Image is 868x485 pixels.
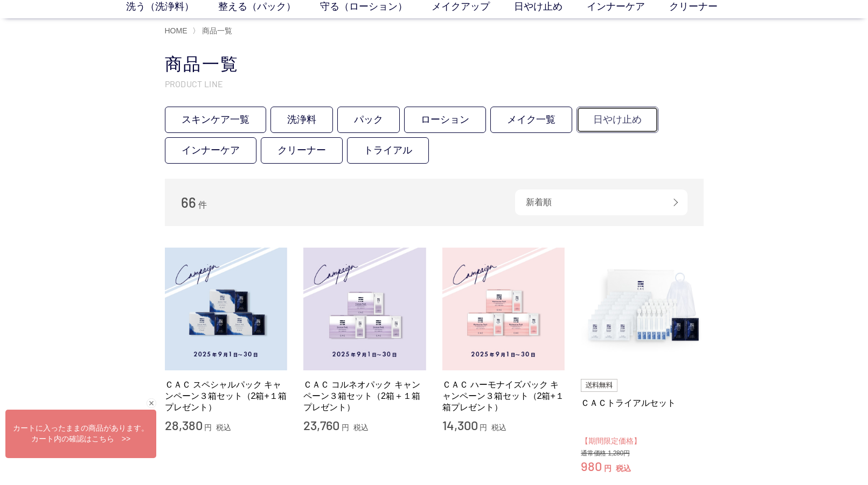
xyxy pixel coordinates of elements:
span: 税込 [216,423,231,432]
span: 円 [204,423,212,432]
a: ＣＡＣトライアルセット [581,397,704,409]
a: ＣＡＣ コルネオパック キャンペーン３箱セット（2箱＋１箱プレゼント） [303,379,426,413]
div: 新着順 [515,189,688,215]
span: 980 [581,458,602,474]
a: 洗浄料 [270,107,333,133]
p: PRODUCT LINE [165,78,704,89]
span: 円 [604,464,612,473]
div: 【期間限定価格】 [581,435,704,447]
a: メイク一覧 [490,107,572,133]
span: 円 [342,423,349,432]
h1: 商品一覧 [165,53,704,76]
span: 税込 [353,423,369,432]
a: スキンケア一覧 [165,107,266,133]
span: 円 [480,423,487,432]
span: 税込 [491,423,506,432]
a: ＣＡＣ スペシャルパック キャンペーン３箱セット（2箱+１箱プレゼント） [165,379,288,413]
a: パック [337,107,400,133]
li: 〉 [192,26,235,36]
span: 14,300 [442,417,478,433]
a: インナーケア [165,137,256,164]
div: 通常価格 1,280円 [581,449,704,458]
img: ＣＡＣトライアルセット [581,248,704,370]
span: 66 [181,194,196,210]
a: ローション [404,107,486,133]
img: ＣＡＣ コルネオパック キャンペーン３箱セット（2箱＋１箱プレゼント） [303,248,426,370]
img: ＣＡＣ スペシャルパック キャンペーン３箱セット（2箱+１箱プレゼント） [165,248,288,370]
img: 送料無料 [581,379,617,392]
span: 23,760 [303,417,339,433]
a: 日やけ止め [577,107,658,133]
a: クリーナー [261,137,343,164]
a: ＣＡＣ ハーモナイズパック キャンペーン３箱セット（2箱+１箱プレゼント） [442,379,565,413]
span: 税込 [616,464,631,473]
span: 商品一覧 [202,26,232,35]
img: ＣＡＣ ハーモナイズパック キャンペーン３箱セット（2箱+１箱プレゼント） [442,248,565,370]
span: 28,380 [165,417,203,433]
a: 商品一覧 [200,26,232,35]
a: トライアル [347,137,429,164]
a: HOME [165,26,188,35]
span: 件 [198,200,207,209]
